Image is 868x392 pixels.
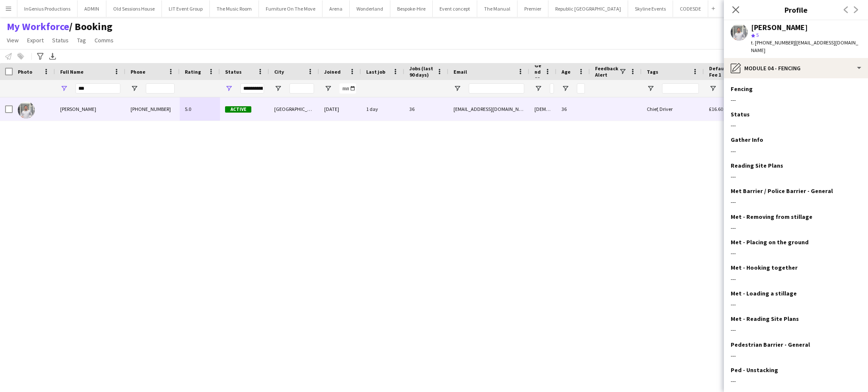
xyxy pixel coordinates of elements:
[731,136,763,144] h3: Gather Info
[673,0,708,17] button: CODESDE
[35,51,45,61] app-action-btn: Advanced filters
[225,69,242,75] span: Status
[453,85,461,92] button: Open Filter Menu
[534,85,542,92] button: Open Filter Menu
[731,162,783,169] h3: Reading Site Plans
[662,83,699,94] input: Tags Filter Input
[60,69,83,75] span: Full Name
[350,0,390,17] button: Wonderland
[731,275,861,283] div: ---
[47,51,58,61] app-action-btn: Export XLSX
[185,69,201,75] span: Rating
[731,341,810,348] h3: Pedestrian Barrier - General
[324,69,341,75] span: Joined
[550,83,554,94] input: Gender Filter Input
[724,58,868,78] div: Module 04 - Fencing
[731,352,861,359] div: ---
[562,69,570,75] span: Age
[339,83,356,94] input: Joined Filter Input
[323,0,350,17] button: Arena
[562,85,569,92] button: Open Filter Menu
[60,85,68,92] button: Open Filter Menu
[131,69,145,75] span: Phone
[74,35,89,46] a: Tag
[731,238,809,246] h3: Met - Placing on the ground
[731,377,861,385] div: ---
[647,69,658,75] span: Tags
[78,0,106,17] button: ADMIN
[146,83,175,94] input: Phone Filter Input
[731,96,861,104] div: ---
[448,97,529,121] div: [EMAIL_ADDRESS][DOMAIN_NAME]
[225,106,251,113] span: Active
[259,0,323,17] button: Furniture On The Move
[24,35,47,46] a: Export
[7,36,19,44] span: View
[529,97,556,121] div: [DEMOGRAPHIC_DATA]
[751,39,858,53] span: | [EMAIL_ADDRESS][DOMAIN_NAME]
[731,249,861,257] div: ---
[577,83,585,94] input: Age Filter Input
[60,106,96,112] span: [PERSON_NAME]
[517,0,548,17] button: Premier
[731,224,861,232] div: ---
[52,36,69,44] span: Status
[91,35,117,46] a: Comms
[556,97,590,121] div: 36
[95,36,114,44] span: Comms
[18,102,35,119] img: Graham Rex
[709,65,754,78] span: Default Hourly Fee 1
[75,83,120,94] input: Full Name Filter Input
[17,0,78,17] button: InGenius Productions
[77,36,86,44] span: Tag
[289,83,314,94] input: City Filter Input
[7,20,69,33] a: My Workforce
[731,173,861,180] div: ---
[409,65,433,78] span: Jobs (last 90 days)
[3,35,22,46] a: View
[731,315,799,323] h3: Met - Reading Site Plans
[534,62,541,81] span: Gender
[225,85,233,92] button: Open Filter Menu
[69,20,112,33] span: Booking
[469,83,524,94] input: Email Filter Input
[731,213,812,221] h3: Met - Removing from stillage
[27,36,44,44] span: Export
[274,85,282,92] button: Open Filter Menu
[131,85,138,92] button: Open Filter Menu
[390,0,433,17] button: Bespoke-Hire
[731,301,861,308] div: ---
[595,65,619,78] span: Feedback Alert
[709,106,723,112] span: £16.60
[724,4,868,15] h3: Profile
[731,290,797,297] h3: Met - Loading a stillage
[731,326,861,334] div: ---
[453,69,467,75] span: Email
[180,97,220,121] div: 5.0
[162,0,210,17] button: LIT Event Group
[548,0,628,17] button: Republic [GEOGRAPHIC_DATA]
[49,35,72,46] a: Status
[731,110,750,118] h3: Status
[731,264,798,271] h3: Met - Hooking together
[366,69,385,75] span: Last job
[477,0,517,17] button: The Manual
[404,97,448,121] div: 36
[731,85,753,93] h3: Fencing
[709,85,717,92] button: Open Filter Menu
[647,85,654,92] button: Open Filter Menu
[274,69,284,75] span: City
[751,39,795,46] span: t. [PHONE_NUMBER]
[18,69,32,75] span: Photo
[269,97,319,121] div: [GEOGRAPHIC_DATA]
[756,32,759,38] span: 5
[731,147,861,155] div: ---
[210,0,259,17] button: The Music Room
[324,85,332,92] button: Open Filter Menu
[731,366,778,374] h3: Ped - Unstacking
[433,0,477,17] button: Event concept
[106,0,162,17] button: Old Sessions House
[642,97,704,121] div: Chief, Driver
[731,187,833,195] h3: Met Barrier / Police Barrier - General
[125,97,180,121] div: [PHONE_NUMBER]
